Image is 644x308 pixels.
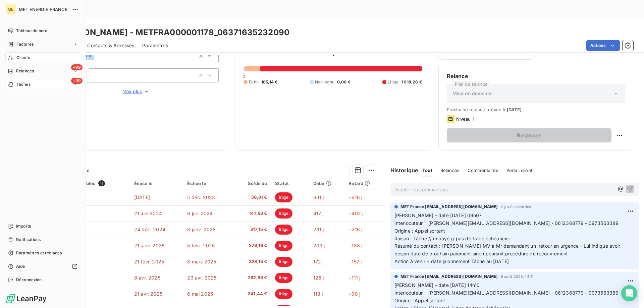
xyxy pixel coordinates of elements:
span: 11 [98,180,105,186]
span: Niveau 1 [456,116,474,122]
span: Origine : Appel sortant [394,228,445,234]
span: Clients [16,55,30,61]
span: 6 août 2025, 14:11 [501,274,534,279]
span: 203 j [313,243,325,248]
span: 631 j [313,194,324,200]
span: 6 juil. 2024 [187,210,213,216]
span: Portail client [506,168,532,173]
span: Déconnexion [16,277,42,283]
div: Pièces comptables [54,180,126,186]
span: Non-échu [315,79,334,85]
span: 317,15 € [238,226,267,233]
span: +98 j [348,291,360,297]
span: 262,63 € [238,274,267,281]
button: Actions [586,40,620,51]
div: Échue le [187,181,229,186]
div: Délai [313,181,340,186]
span: litige [275,273,292,283]
span: litige [275,192,292,202]
span: Litige [388,79,398,85]
span: +616 j [348,194,362,200]
span: 1 918,26 € [401,79,422,85]
span: [PERSON_NAME] - date [DATE] 09h07 [394,212,482,218]
span: MET France [EMAIL_ADDRESS][DOMAIN_NAME] [400,204,498,210]
span: +111 j [348,275,360,281]
div: Open Intercom Messenger [621,285,637,301]
span: Interlocuteur : [PERSON_NAME][EMAIL_ADDRESS][DOMAIN_NAME] - 0612368779 - 0973563389 [394,290,619,296]
span: [DATE] [507,107,522,112]
span: MET France [EMAIL_ADDRESS][DOMAIN_NAME] [400,273,498,280]
span: Paramètres [142,42,168,49]
span: 21 janv. 2025 [134,243,164,248]
span: [DATE] [134,194,150,200]
div: Émise le [134,181,179,186]
span: 417 j [313,210,324,216]
span: litige [275,225,292,235]
span: litige [275,208,292,219]
span: Mise en demeure [452,90,492,97]
span: +157 j [348,259,362,264]
a: Paramètres et réglages [5,248,80,258]
span: Résumé du contact : [PERSON_NAME] MV à Mr demandant un retour en urgence - Lui indique avoir beso... [394,243,622,256]
span: 21 avr. 2025 [134,291,162,297]
span: Relances [440,168,460,173]
input: Ajouter une valeur [87,72,93,78]
span: Commentaires [468,168,498,173]
a: +99Tâches [5,79,80,90]
span: Tableau de bord [16,28,47,34]
div: Retard [348,181,380,186]
span: 113 j [313,291,323,297]
h3: [PERSON_NAME] - METFRA000001178_06371635232090 [59,26,289,39]
span: 0,00 € [337,79,351,85]
span: 172 j [313,259,324,264]
span: Imports [16,223,31,229]
span: 21 févr. 2025 [134,259,164,264]
span: 279,16 € [238,242,267,249]
span: Relances [16,68,34,74]
span: Action à venir + date jalonnement Tâche au [DATE] [394,258,509,264]
span: Voir plus [123,88,150,95]
span: 24 déc. 2024 [134,227,165,232]
span: Raison : Tâche // impayé // pas de trace échéancier [394,236,511,241]
span: Aide [16,263,25,269]
span: +99 [71,78,83,84]
a: Aide [5,261,80,272]
a: Tableau de bord [5,25,80,36]
span: 8 avr. 2025 [134,275,160,281]
span: litige [275,257,292,267]
span: +402 j [348,210,363,216]
span: 8 mars 2025 [187,259,216,264]
span: il y a 0 secondes [501,205,531,209]
span: +188 j [348,243,362,248]
span: 56,81 € [238,194,267,201]
span: 5 févr. 2025 [187,243,215,248]
span: 5 déc. 2023 [187,194,215,200]
img: Logo LeanPay [5,293,47,304]
a: Clients [5,52,80,63]
span: 185,14 € [261,79,277,85]
span: 241,44 € [238,291,267,297]
span: 141,68 € [238,210,267,217]
span: litige [275,241,292,251]
a: +99Relances [5,66,80,76]
span: litige [275,289,292,299]
span: 8 janv. 2025 [187,227,215,232]
span: Origine : Appel sortant [394,298,445,303]
span: +216 j [348,227,362,232]
span: +99 [71,64,83,70]
span: Interlocuteur : [PERSON_NAME][EMAIL_ADDRESS][DOMAIN_NAME] - 0612368779 - 0973563389 [394,220,619,226]
span: 328,15 € [238,258,267,265]
span: Prochaine relance prévue le [447,107,625,112]
span: 126 j [313,275,324,281]
a: Imports [5,221,80,232]
span: Notifications [16,237,41,243]
span: Échu [249,79,259,85]
button: Voir plus [54,88,219,95]
span: Contacts & Adresses [87,42,134,49]
span: 231 j [313,227,324,232]
span: 23 avr. 2025 [187,275,216,281]
input: Ajouter une valeur [94,53,100,59]
div: Solde dû [238,181,267,186]
span: [PERSON_NAME] - date [DATE] 14h10 [394,282,480,288]
span: 6 mai 2025 [187,291,213,297]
